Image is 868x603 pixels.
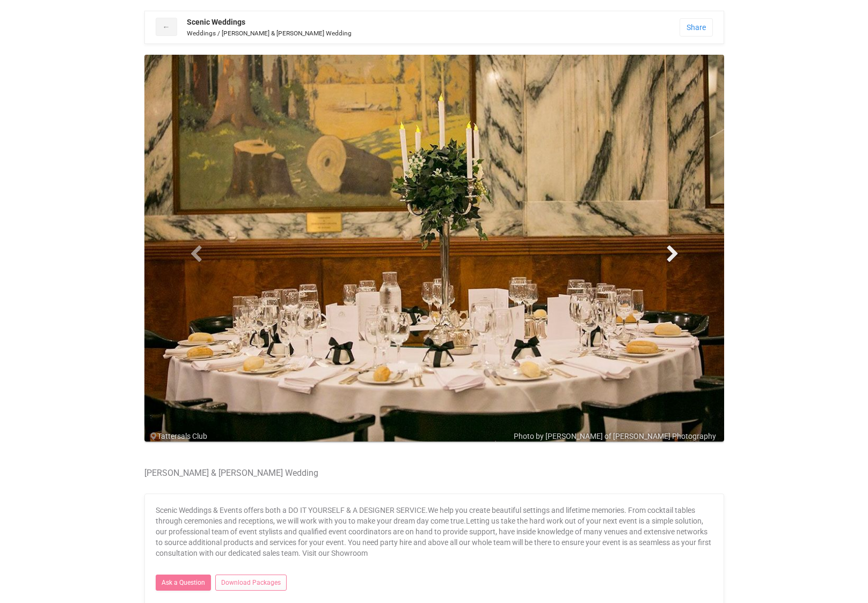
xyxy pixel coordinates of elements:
small: Weddings / [PERSON_NAME] & [PERSON_NAME] Wedding [187,30,352,37]
p: Scenic Weddings & Events offers both a DO IT YOURSELF & A DESIGNER SERVICE.We help you create bea... [156,505,713,558]
h4: [PERSON_NAME] & [PERSON_NAME] Wedding [144,468,724,478]
img: 1289.jpeg [144,55,724,442]
a: Ask a Question [156,575,211,591]
a: Share [680,18,713,36]
div: Tattersals Club [150,431,730,442]
a: ← [156,18,177,36]
strong: Scenic Weddings [187,18,245,26]
a: Download Packages [215,575,287,591]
